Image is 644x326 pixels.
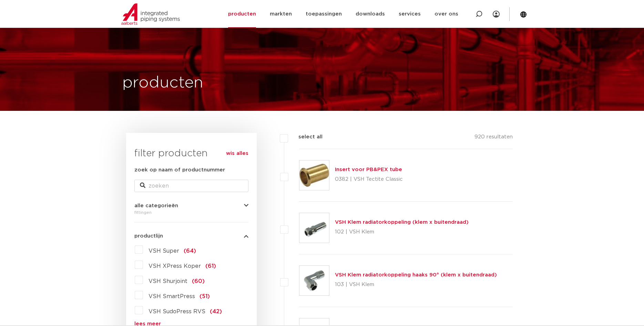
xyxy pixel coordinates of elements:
[149,248,179,254] span: VSH Super
[288,133,323,141] label: select all
[134,180,248,192] input: zoeken
[335,220,469,225] a: VSH Klem radiatorkoppeling (klem x buitendraad)
[134,208,248,217] div: fittingen
[299,160,329,190] img: Thumbnail for Insert voor PB&PEX tube
[335,279,497,290] p: 103 | VSH Klem
[134,147,248,160] h3: filter producten
[184,248,196,254] span: (64)
[335,167,402,172] a: Insert voor PB&PEX tube
[335,174,403,185] p: 0382 | VSH Tectite Classic
[134,166,225,174] label: zoek op naam of productnummer
[192,278,205,284] span: (60)
[122,72,203,94] h1: producten
[299,213,329,243] img: Thumbnail for VSH Klem radiatorkoppeling (klem x buitendraad)
[149,278,187,284] span: VSH Shurjoint
[134,233,163,239] span: productlijn
[134,203,178,208] span: alle categorieën
[149,309,205,314] span: VSH SudoPress RVS
[134,233,248,239] button: productlijn
[474,133,513,144] p: 920 resultaten
[149,263,201,269] span: VSH XPress Koper
[205,263,216,269] span: (61)
[210,309,222,314] span: (42)
[149,294,195,299] span: VSH SmartPress
[299,266,329,295] img: Thumbnail for VSH Klem radiatorkoppeling haaks 90° (klem x buitendraad)
[134,203,248,208] button: alle categorieën
[200,294,210,299] span: (51)
[226,149,248,158] a: wis alles
[335,272,497,277] a: VSH Klem radiatorkoppeling haaks 90° (klem x buitendraad)
[335,227,469,238] p: 102 | VSH Klem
